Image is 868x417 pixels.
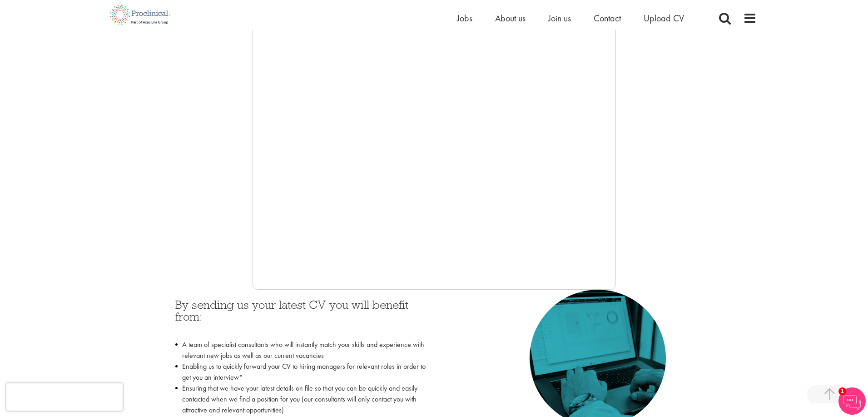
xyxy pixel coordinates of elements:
[175,339,427,361] li: A team of specialist consultants who will instantly match your skills and experience with relevan...
[594,12,621,24] a: Contact
[548,12,571,24] a: Join us
[838,387,866,415] img: Chatbot
[175,361,427,383] li: Enabling us to quickly forward your CV to hiring managers for relevant roles in order to get you ...
[175,299,427,335] h3: By sending us your latest CV you will benefit from:
[644,12,684,24] a: Upload CV
[457,12,472,24] a: Jobs
[495,12,526,24] a: About us
[6,383,123,411] iframe: reCAPTCHA
[838,387,846,395] span: 1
